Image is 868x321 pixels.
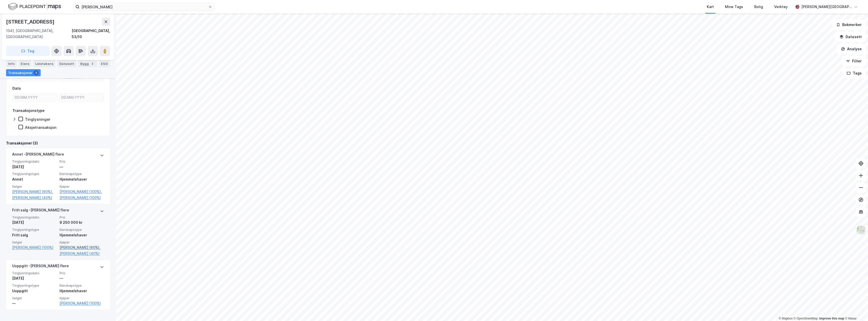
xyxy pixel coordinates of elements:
div: Aksjetransaksjon [25,125,57,130]
button: Tags [843,68,866,78]
span: Pris [60,159,104,164]
div: Transaksjonstype [12,108,45,114]
div: Transaksjoner [6,69,41,76]
a: [PERSON_NAME] (100%), [60,189,104,195]
div: Uoppgitt - [PERSON_NAME] flere [12,263,69,271]
img: logo.f888ab2527a4732fd821a326f86c7f29.svg [8,2,61,11]
div: [DATE] [12,275,57,281]
div: — [60,275,104,281]
div: 9 250 000 kr [60,219,104,226]
button: Analyse [837,44,866,54]
a: [PERSON_NAME] (60%), [12,189,57,195]
span: Kjøper [60,184,104,189]
div: 2 [90,61,95,66]
div: Info [6,60,17,67]
iframe: Chat Widget [843,297,868,321]
span: Tinglysningstype [12,283,57,288]
div: ESG [99,60,110,67]
span: Eierskapstype [60,283,104,288]
input: DD.MM.YYYY [59,94,103,101]
button: Tag [6,46,49,56]
span: Pris [60,271,104,275]
div: Tinglysninger [25,117,50,122]
div: Annet [12,176,57,182]
span: Selger [12,296,57,300]
div: [DATE] [12,164,57,170]
div: Dato [12,85,21,91]
div: — [60,164,104,170]
div: Mine Tags [725,4,743,10]
span: Tinglysningsdato [12,159,57,164]
button: Filter [842,56,866,66]
span: Eierskapstype [60,172,104,176]
span: Selger [12,240,57,244]
span: Pris [60,215,104,219]
span: Tinglysningstype [12,172,57,176]
img: Z [856,225,866,235]
a: [PERSON_NAME] (100%) [60,300,104,306]
div: Eiere [19,60,31,67]
div: Bolig [754,4,763,10]
a: [PERSON_NAME] (40%) [60,251,104,257]
div: 1341, [GEOGRAPHIC_DATA], [GEOGRAPHIC_DATA] [6,28,72,40]
div: Bygg [78,60,97,67]
div: Transaksjoner (3) [6,140,110,146]
a: [PERSON_NAME] (100%) [12,244,57,251]
div: Hjemmelshaver [60,288,104,294]
div: Annet - [PERSON_NAME] flere [12,151,64,159]
div: Uoppgitt [12,288,57,294]
button: Bokmerker [832,20,866,30]
a: [PERSON_NAME] (100%) [60,195,104,201]
span: Selger [12,184,57,189]
div: [PERSON_NAME][GEOGRAPHIC_DATA] [801,4,852,10]
div: Datasett [57,60,76,67]
input: Søk på adresse, matrikkel, gårdeiere, leietakere eller personer [79,3,208,11]
div: 3 [34,70,39,75]
div: Verktøy [774,4,788,10]
div: [STREET_ADDRESS] [6,18,56,26]
a: OpenStreetMap [794,317,818,320]
div: Hjemmelshaver [60,232,104,238]
span: Eierskapstype [60,228,104,232]
span: Kjøper [60,240,104,244]
div: Hjemmelshaver [60,176,104,182]
a: Improve this map [819,317,844,320]
span: Tinglysningsdato [12,271,57,275]
button: Datasett [835,32,866,42]
div: Leietakere [33,60,55,67]
span: Tinglysningstype [12,228,57,232]
div: — [12,300,57,306]
span: Kjøper [60,296,104,300]
a: [PERSON_NAME] (40%) [12,195,57,201]
div: Kontrollprogram for chat [843,297,868,321]
div: [DATE] [12,219,57,226]
div: [GEOGRAPHIC_DATA], 53/10 [72,28,110,40]
input: DD.MM.YYYY [13,94,57,101]
div: Fritt salg - [PERSON_NAME] flere [12,207,69,215]
a: Mapbox [779,317,793,320]
a: [PERSON_NAME] (60%), [60,244,104,251]
div: Fritt salg [12,232,57,238]
div: Kart [707,4,714,10]
span: Tinglysningsdato [12,215,57,219]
